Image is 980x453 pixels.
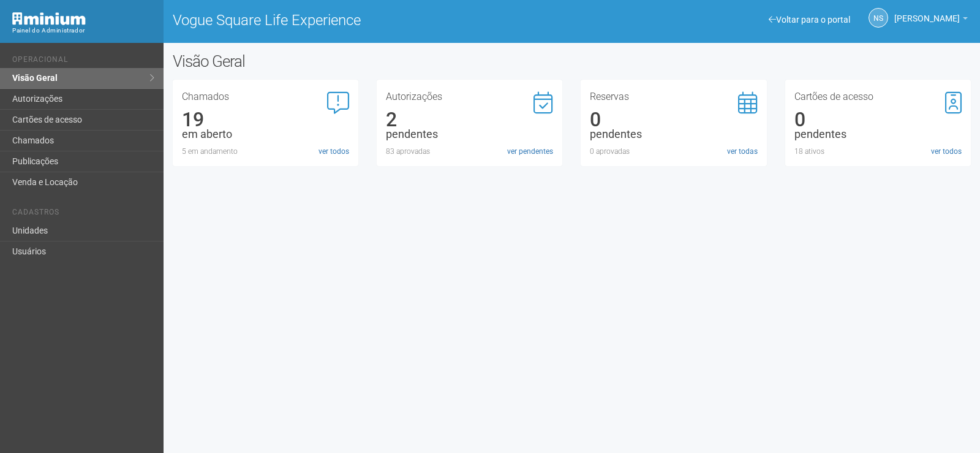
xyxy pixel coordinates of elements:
[12,12,86,25] img: Minium
[590,114,757,125] div: 0
[794,129,962,140] div: pendentes
[12,25,154,36] div: Painel do Administrador
[794,92,962,102] h3: Cartões de acesso
[182,92,349,102] h3: Chamados
[182,129,349,140] div: em aberto
[794,146,962,157] div: 18 ativos
[794,114,962,125] div: 0
[182,114,349,125] div: 19
[12,55,154,68] li: Operacional
[590,129,757,140] div: pendentes
[507,146,553,157] a: ver pendentes
[386,146,553,157] div: 83 aprovadas
[590,146,757,157] div: 0 aprovadas
[931,146,962,157] a: ver todos
[869,8,888,28] a: NS
[173,52,495,70] h2: Visão Geral
[769,15,850,25] a: Voltar para o portal
[727,146,758,157] a: ver todas
[590,92,757,102] h3: Reservas
[173,12,563,28] h1: Vogue Square Life Experience
[182,146,349,157] div: 5 em andamento
[12,208,154,221] li: Cadastros
[386,92,553,102] h3: Autorizações
[894,15,968,25] a: [PERSON_NAME]
[386,114,553,125] div: 2
[318,146,349,157] a: ver todos
[386,129,553,140] div: pendentes
[894,2,960,23] span: Nicolle Silva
